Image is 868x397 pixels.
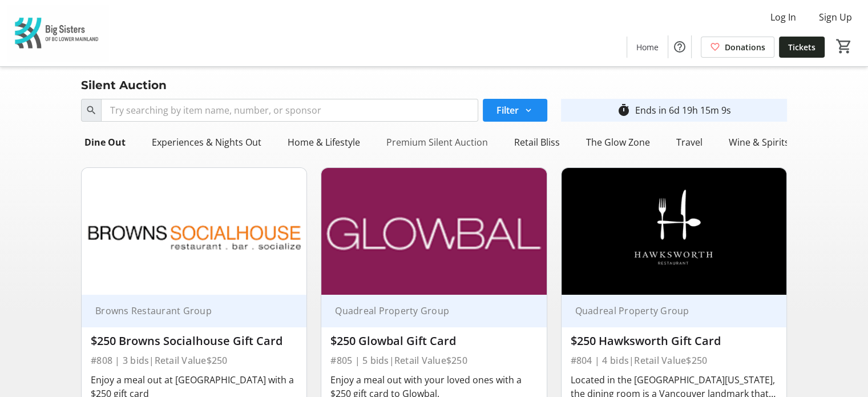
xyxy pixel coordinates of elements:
div: The Glow Zone [582,131,655,154]
div: Home & Lifestyle [283,131,365,154]
div: Silent Auction [74,76,173,94]
span: Log In [770,10,796,24]
button: Sign Up [810,8,861,26]
input: Try searching by item name, number, or sponsor [101,99,478,122]
div: Quadreal Property Group [330,305,523,316]
div: Ends in 6d 19h 15m 9s [635,103,731,117]
div: Wine & Spirits [724,131,794,154]
span: Tickets [788,41,815,53]
img: $250 Glowbal Gift Card [321,168,546,295]
div: #808 | 3 bids | Retail Value $250 [91,352,297,368]
a: Tickets [779,37,825,58]
div: Retail Bliss [510,131,564,154]
img: Big Sisters of BC Lower Mainland's Logo [7,5,108,62]
button: Log In [761,8,805,26]
div: $250 Hawksworth Gift Card [571,334,777,348]
a: Home [627,37,668,58]
span: Donations [725,41,765,53]
mat-icon: timer_outline [617,103,631,117]
button: Help [668,35,691,58]
div: Experiences & Nights Out [147,131,266,154]
a: Donations [701,37,774,58]
div: Travel [672,131,707,154]
button: Filter [483,99,547,122]
div: $250 Browns Socialhouse Gift Card [91,334,297,348]
span: Sign Up [819,10,852,24]
div: #805 | 5 bids | Retail Value $250 [330,352,537,368]
div: Quadreal Property Group [571,305,764,316]
span: Home [636,41,659,53]
span: Filter [496,103,519,117]
div: Premium Silent Auction [382,131,492,154]
button: Cart [834,36,854,57]
div: Browns Restaurant Group [91,305,284,316]
img: $250 Hawksworth Gift Card [562,168,786,295]
div: $250 Glowbal Gift Card [330,334,537,348]
img: $250 Browns Socialhouse Gift Card [82,168,306,295]
div: Dine Out [80,131,130,154]
div: #804 | 4 bids | Retail Value $250 [571,352,777,368]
